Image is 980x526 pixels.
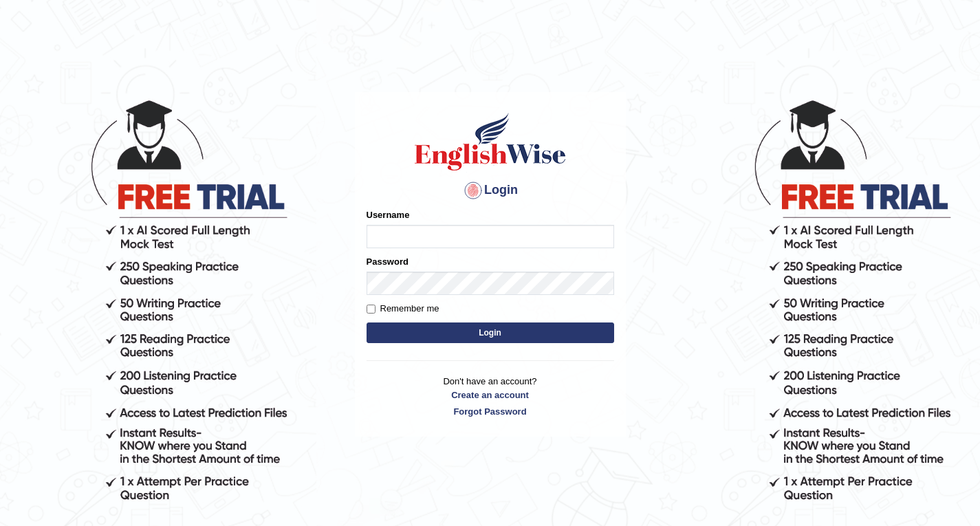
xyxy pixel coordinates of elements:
[367,302,439,316] label: Remember me
[367,179,614,201] h4: Login
[367,255,409,268] label: Password
[367,305,375,314] input: Remember me
[367,388,614,402] a: Create an account
[412,111,569,173] img: Logo of English Wise sign in for intelligent practice with AI
[367,208,410,221] label: Username
[367,375,614,417] p: Don't have an account?
[367,405,614,418] a: Forgot Password
[367,322,614,343] button: Login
